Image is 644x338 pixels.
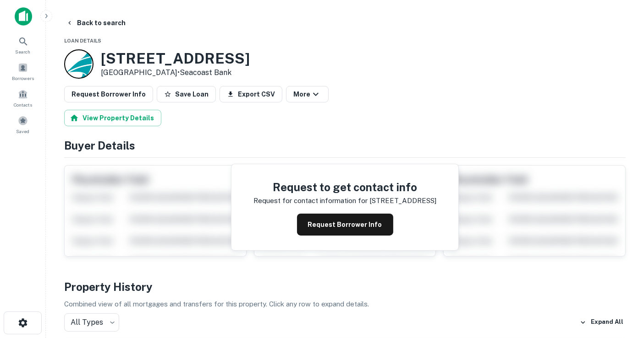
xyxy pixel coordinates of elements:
button: Request Borrower Info [297,214,393,236]
h4: Buyer Details [64,137,626,154]
p: [GEOGRAPHIC_DATA] • [101,67,250,78]
button: Request Borrower Info [64,86,153,102]
a: Seacoast Bank [180,68,231,77]
p: [STREET_ADDRESS] [369,195,436,206]
button: View Property Details [64,110,161,126]
h4: Request to get contact info [253,179,436,195]
button: Expand All [578,316,626,329]
span: Borrowers [12,75,34,82]
span: Saved [17,128,30,135]
button: Back to search [62,15,129,31]
a: Saved [3,112,43,137]
a: Contacts [3,86,43,110]
span: Contacts [14,101,32,108]
iframe: Chat Widget [598,265,644,309]
img: capitalize-icon.png [15,7,32,26]
p: Combined view of all mortgages and transfers for this property. Click any row to expand details. [64,299,626,310]
h3: [STREET_ADDRESS] [101,50,250,67]
a: Search [3,32,43,57]
h4: Property History [64,279,626,295]
button: More [286,86,329,102]
span: Loan Details [64,38,101,43]
span: Search [16,48,31,55]
div: All Types [64,313,119,332]
button: Save Loan [157,86,216,102]
a: Borrowers [3,59,43,84]
button: Export CSV [220,86,282,102]
p: Request for contact information for [253,195,368,206]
